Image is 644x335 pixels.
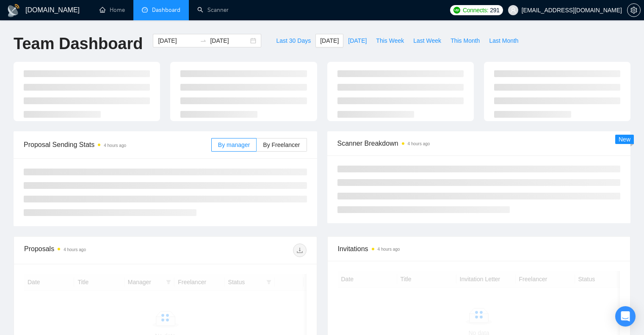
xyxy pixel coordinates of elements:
span: setting [627,7,640,14]
h1: Team Dashboard [14,34,143,54]
span: Connects: [463,6,488,15]
span: By Freelancer [263,141,300,148]
span: Proposal Sending Stats [24,139,211,150]
button: setting [627,3,641,17]
span: Last Month [489,36,518,45]
button: Last Month [484,34,523,47]
button: [DATE] [343,34,371,47]
time: 4 hours ago [104,143,126,148]
button: This Week [371,34,409,47]
button: Last Week [409,34,446,47]
span: [DATE] [348,36,367,45]
span: This Month [451,36,480,45]
a: setting [627,7,641,14]
span: This Week [376,36,404,45]
span: Last Week [413,36,441,45]
button: [DATE] [315,34,343,47]
span: dashboard [142,7,148,13]
a: searchScanner [197,6,229,14]
span: Dashboard [152,6,180,14]
span: 291 [490,6,499,15]
button: This Month [446,34,484,47]
span: Last 30 Days [276,36,311,45]
a: homeHome [100,6,125,14]
span: to [200,37,207,44]
img: logo [7,4,20,17]
span: New [619,136,630,143]
input: Start date [158,36,196,45]
span: By manager [218,141,250,148]
div: Open Intercom Messenger [615,306,636,327]
time: 4 hours ago [408,141,430,146]
span: Scanner Breakdown [337,138,621,149]
span: swap-right [200,37,207,44]
span: [DATE] [320,36,339,45]
div: Proposals [24,244,165,257]
time: 4 hours ago [378,247,400,252]
input: End date [210,36,249,45]
img: upwork-logo.png [453,7,460,14]
span: Invitations [338,244,620,254]
time: 4 hours ago [64,247,86,252]
button: Last 30 Days [271,34,315,47]
span: user [510,7,516,13]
